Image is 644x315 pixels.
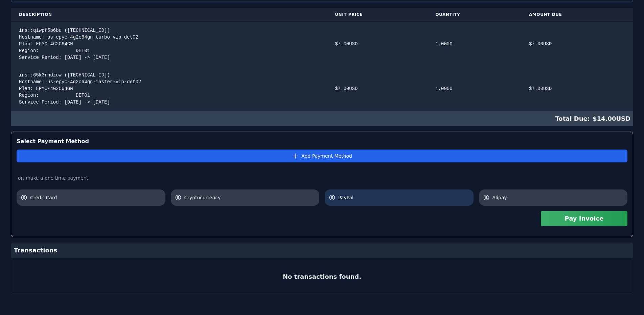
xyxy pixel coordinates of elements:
div: Transactions [11,243,633,258]
div: $ 7.00 USD [335,41,419,47]
th: Description [11,8,327,22]
div: 1.0000 [435,41,513,47]
button: Add Payment Method [17,150,627,162]
div: $ 7.00 USD [529,41,625,47]
div: $ 7.00 USD [335,85,419,92]
div: ins::qiwpf5b6bu ([TECHNICAL_ID]) Hostname: us-epyc-4g2c64gn-turbo-vip-det02 Plan: EPYC-4G2C64GN R... [19,27,319,61]
th: Amount Due [521,8,633,22]
span: Alipay [492,194,624,201]
button: Pay Invoice [541,211,627,226]
th: Quantity [427,8,521,22]
div: ins::65k3rhdzow ([TECHNICAL_ID]) Hostname: us-epyc-4g2c64gn-master-vip-det02 Plan: EPYC-4G2C64GN ... [19,72,319,106]
span: PayPal [338,194,469,201]
th: Unit Price [327,8,427,22]
span: Total Due: [555,114,593,123]
h2: No transactions found. [283,272,361,282]
span: Cryptocurrency [184,194,316,201]
div: 1.0000 [435,85,513,92]
div: $ 7.00 USD [529,85,625,92]
div: or, make a one time payment [17,175,627,181]
div: Select Payment Method [17,137,627,145]
span: Credit Card [30,194,161,201]
div: $ 14.00 USD [11,111,633,126]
